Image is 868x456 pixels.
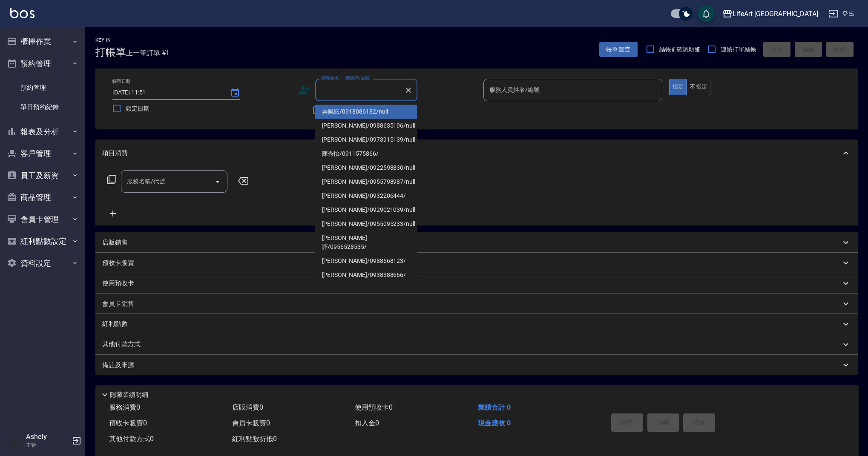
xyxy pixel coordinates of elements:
[315,119,417,133] li: [PERSON_NAME]/0988635196/null
[825,6,858,22] button: 登出
[10,8,34,18] img: Logo
[698,5,715,22] button: save
[26,441,69,449] p: 主管
[102,319,132,329] p: 紅利點數
[315,189,417,203] li: [PERSON_NAME]/0932206444/
[3,78,82,97] a: 預約管理
[7,432,24,449] img: Person
[687,79,710,95] button: 不指定
[109,419,147,427] span: 預收卡販賣 0
[355,403,393,411] span: 使用預收卡 0
[95,334,858,355] div: 其他付款方式
[95,46,126,58] h3: 打帳單
[733,9,818,19] div: LifeArt [GEOGRAPHIC_DATA]
[95,232,858,253] div: 店販銷售
[102,340,145,349] p: 其他付款方式
[669,79,687,95] button: 指定
[315,254,417,268] li: [PERSON_NAME]/0988668123/
[478,403,511,411] span: 業績合計 0
[232,419,270,427] span: 會員卡販賣 0
[102,259,134,268] p: 預收卡販賣
[95,355,858,375] div: 備註及來源
[102,238,128,247] p: 店販銷售
[3,31,82,53] button: 櫃檯作業
[315,133,417,147] li: [PERSON_NAME]/0973915139/null
[721,45,756,54] span: 連續打單結帳
[3,252,82,274] button: 資料設定
[719,5,822,23] button: LifeArt [GEOGRAPHIC_DATA]
[126,48,170,58] span: 上一筆訂單:#1
[112,85,221,100] input: YYYY/MM/DD hh:mm
[3,186,82,208] button: 商品管理
[659,45,701,54] span: 結帳前確認明細
[102,361,134,370] p: 備註及來源
[315,282,417,296] li: [PERSON_NAME]/0929096358/
[599,42,638,57] button: 帳單速查
[315,231,417,254] li: [PERSON_NAME]評/0956528535/
[3,165,82,187] button: 員工及薪資
[112,78,130,85] label: 帳單日期
[102,299,134,308] p: 會員卡銷售
[225,83,245,103] button: Choose date, selected date is 2025-09-14
[26,433,69,441] h5: Ashely
[3,97,82,117] a: 單日預約紀錄
[3,121,82,143] button: 報表及分析
[315,175,417,189] li: [PERSON_NAME]/0955798987/null
[402,84,414,96] button: Clear
[3,142,82,165] button: 客戶管理
[95,253,858,273] div: 預收卡販賣
[102,149,128,158] p: 項目消費
[315,217,417,231] li: [PERSON_NAME]/0955095233/null
[126,104,149,113] span: 鎖定日期
[211,175,224,188] button: Open
[315,161,417,175] li: [PERSON_NAME]/0922598830/null
[232,435,277,443] span: 紅利點數折抵 0
[95,37,126,43] h2: Key In
[109,435,154,443] span: 其他付款方式 0
[109,403,140,411] span: 服務消費 0
[315,203,417,217] li: [PERSON_NAME]/0929021039/null
[478,419,511,427] span: 現金應收 0
[3,53,82,75] button: 預約管理
[102,279,134,288] p: 使用預收卡
[110,390,148,399] p: 隱藏業績明細
[95,294,858,314] div: 會員卡銷售
[232,403,263,411] span: 店販消費 0
[321,75,370,81] label: 顧客姓名/手機號碼/編號
[95,273,858,294] div: 使用預收卡
[3,208,82,231] button: 會員卡管理
[95,140,858,167] div: 項目消費
[315,268,417,282] li: [PERSON_NAME]/0938388666/
[95,314,858,334] div: 紅利點數
[355,419,379,427] span: 扣入金 0
[315,105,417,119] li: 吳佩紜/0918086182/null
[3,230,82,252] button: 紅利點數設定
[315,147,417,161] li: 陳秀怡/0911575866/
